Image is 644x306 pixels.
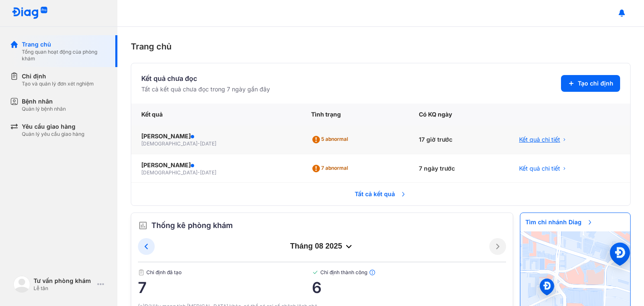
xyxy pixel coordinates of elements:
div: Kết quả [131,104,301,125]
span: Chỉ định đã tạo [138,269,312,276]
div: Tất cả kết quả chưa đọc trong 7 ngày gần đây [141,85,270,93]
div: Bệnh nhân [22,97,66,106]
span: - [197,169,200,176]
div: Tư vấn phòng khám [34,277,94,285]
div: tháng 08 2025 [155,241,489,252]
img: document.50c4cfd0.svg [138,269,145,276]
span: [DEMOGRAPHIC_DATA] [141,169,197,176]
span: Thống kê phòng khám [151,220,233,231]
span: Kết quả chi tiết [519,164,560,173]
span: Kết quả chi tiết [519,135,560,144]
span: Tìm chi nhánh Diag [520,213,598,231]
div: 7 ngày trước [409,154,509,183]
div: Trang chủ [131,40,631,53]
span: [DEMOGRAPHIC_DATA] [141,140,197,147]
div: [PERSON_NAME] [141,132,291,140]
div: Kết quả chưa đọc [141,73,270,83]
div: Tổng quan hoạt động của phòng khám [22,49,107,62]
div: Tình trạng [301,104,409,125]
div: [PERSON_NAME] [141,161,291,169]
div: 7 abnormal [311,162,351,175]
div: Tạo và quản lý đơn xét nghiệm [22,80,94,87]
button: Tạo chỉ định [561,75,620,92]
img: logo [12,7,48,20]
img: order.5a6da16c.svg [138,220,148,231]
img: logo [13,276,30,293]
div: 5 abnormal [311,133,351,146]
span: Chỉ định thành công [312,269,506,276]
img: checked-green.01cc79e0.svg [312,269,319,276]
span: [DATE] [200,140,216,147]
img: info.7e716105.svg [369,269,376,276]
span: Tất cả kết quả [350,185,412,203]
div: Trang chủ [22,40,107,49]
div: Có KQ ngày [409,104,509,125]
div: Quản lý yêu cầu giao hàng [22,131,84,137]
div: Chỉ định [22,72,94,80]
span: 6 [312,279,506,296]
span: 7 [138,279,312,296]
span: [DATE] [200,169,216,176]
div: 17 giờ trước [409,125,509,154]
span: Tạo chỉ định [578,79,613,88]
div: Yêu cầu giao hàng [22,122,84,131]
span: - [197,140,200,147]
div: Quản lý bệnh nhân [22,106,66,112]
div: Lễ tân [34,285,94,292]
